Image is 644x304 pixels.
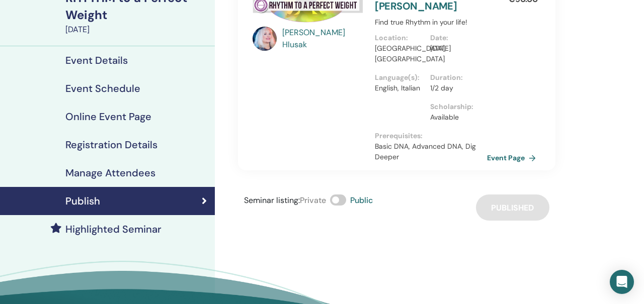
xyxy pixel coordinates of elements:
h4: Highlighted Seminar [65,223,162,235]
p: Prerequisites : [375,131,486,141]
p: Language(s) : [375,72,424,83]
span: Private [300,195,326,206]
p: Duration : [430,72,479,83]
h4: Registration Details [65,139,157,151]
p: Scholarship : [430,102,479,112]
p: Find true Rhythm in your life! [375,17,486,28]
img: default.jpg [253,27,277,51]
span: Seminar listing : [244,195,300,206]
h4: Publish [65,195,100,207]
p: Date : [430,33,479,43]
div: Open Intercom Messenger [610,270,634,294]
h4: Event Details [65,54,128,66]
a: [PERSON_NAME] Hlusak [282,27,365,51]
p: [DATE] [430,43,479,54]
a: Event Page [487,150,540,165]
p: English, Italian [375,83,424,93]
span: Public [350,195,373,206]
p: Available [430,112,479,123]
h4: Online Event Page [65,111,151,123]
p: Basic DNA, Advanced DNA, Dig Deeper [375,141,486,162]
h4: Manage Attendees [65,167,155,179]
div: [DATE] [65,24,209,36]
h4: Event Schedule [65,82,140,94]
p: Location : [375,33,424,43]
p: [GEOGRAPHIC_DATA], [GEOGRAPHIC_DATA] [375,43,424,64]
p: 1/2 day [430,83,479,93]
